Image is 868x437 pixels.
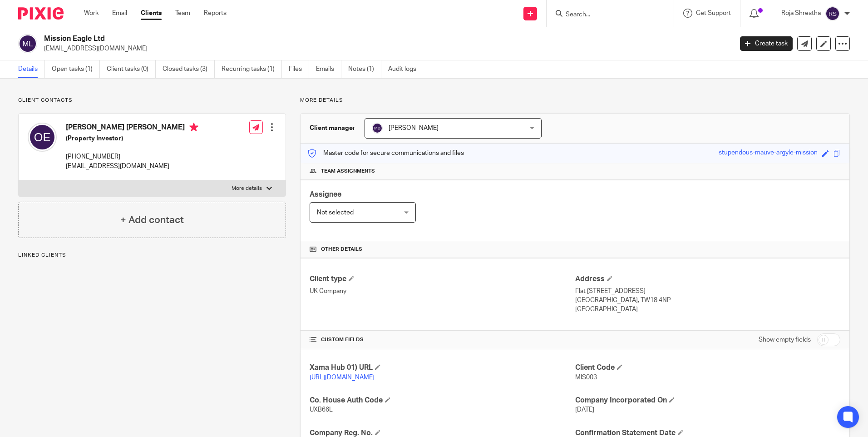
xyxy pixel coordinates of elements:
[575,287,840,296] p: Flat [STREET_ADDRESS]
[825,6,840,21] img: svg%3E
[44,44,726,53] p: [EMAIL_ADDRESS][DOMAIN_NAME]
[112,9,127,18] a: Email
[310,287,575,296] p: UK Company
[52,60,100,78] a: Open tasks (1)
[300,97,850,104] p: More details
[310,191,341,198] span: Assignee
[575,407,594,413] span: [DATE]
[575,274,840,284] h4: Address
[120,213,184,227] h4: + Add contact
[310,336,575,343] h4: CUSTOM FIELDS
[781,9,821,18] p: Roja Shrestha
[740,36,793,51] a: Create task
[575,396,840,405] h4: Company Incorporated On
[204,9,227,18] a: Reports
[696,10,731,16] span: Get Support
[66,134,198,143] h5: (Property Investor)
[66,123,198,134] h4: [PERSON_NAME] [PERSON_NAME]
[575,363,840,372] h4: Client Code
[18,34,37,53] img: svg%3E
[565,11,646,19] input: Search
[66,152,198,161] p: [PHONE_NUMBER]
[719,148,818,159] div: stupendous-mauve-argyle-mission
[18,97,286,104] p: Client contacts
[310,407,333,413] span: UXB66L
[348,60,381,78] a: Notes (1)
[372,123,383,134] img: svg%3E
[310,374,375,381] a: [URL][DOMAIN_NAME]
[66,162,198,171] p: [EMAIL_ADDRESS][DOMAIN_NAME]
[759,335,811,344] label: Show empty fields
[307,149,464,158] p: Master code for secure communications and files
[189,123,198,132] i: Primary
[289,60,309,78] a: Files
[310,274,575,284] h4: Client type
[310,124,355,133] h3: Client manager
[18,252,286,259] p: Linked clients
[232,185,262,192] p: More details
[28,123,57,152] img: svg%3E
[321,168,375,175] span: Team assignments
[107,60,156,78] a: Client tasks (0)
[575,374,597,381] span: MIS003
[389,125,439,131] span: [PERSON_NAME]
[317,209,354,216] span: Not selected
[84,9,99,18] a: Work
[316,60,341,78] a: Emails
[575,305,840,314] p: [GEOGRAPHIC_DATA]
[575,296,840,305] p: [GEOGRAPHIC_DATA], TW18 4NP
[18,7,64,20] img: Pixie
[44,34,590,44] h2: Mission Eagle Ltd
[310,363,575,372] h4: Xama Hub 01) URL
[222,60,282,78] a: Recurring tasks (1)
[321,246,362,253] span: Other details
[163,60,215,78] a: Closed tasks (3)
[18,60,45,78] a: Details
[141,9,162,18] a: Clients
[310,396,575,405] h4: Co. House Auth Code
[388,60,423,78] a: Audit logs
[175,9,190,18] a: Team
